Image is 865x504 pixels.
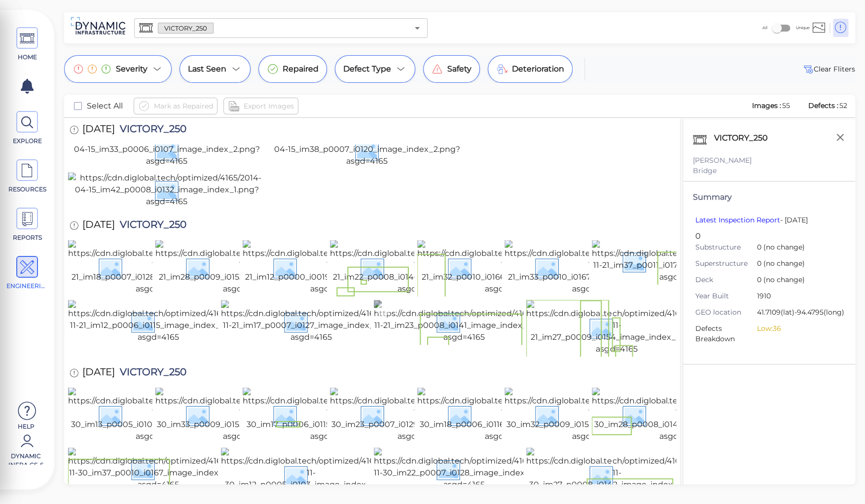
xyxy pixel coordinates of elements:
img: https://cdn.diglobal.tech/optimized/4165/2013-11-21_im17_p0007_i0127_image_index_1.png?asgd=4165 [221,300,401,343]
span: Superstructure [695,258,757,269]
span: 55 [782,101,790,110]
span: (no change) [761,275,805,284]
img: https://cdn.diglobal.tech/width210/4165/2013-11-21_im32_p0010_i0166_image_index_1.png?asgd=4165 [417,240,594,295]
a: Latest Inspection Report [695,216,780,224]
a: REPORTS [5,208,49,242]
img: https://cdn.diglobal.tech/width210/4165/2013-11-21_im18_p0007_i0128_image_index_2.png?asgd=4165 [68,240,245,295]
span: Mark as Repaired [154,100,213,112]
span: VICTORY_250 [115,367,186,380]
img: https://cdn.diglobal.tech/optimized/4165/2014-04-15_im42_p0008_i0132_image_index_1.png?asgd=4165 [68,172,265,208]
img: https://cdn.diglobal.tech/optimized/4165/2014-04-15_im33_p0006_i0107_image_index_2.png?asgd=4165 [68,132,265,167]
span: 0 [757,275,838,286]
span: (no change) [761,259,805,268]
img: https://cdn.diglobal.tech/optimized/4165/2014-04-15_im38_p0007_i0120_image_index_2.png?asgd=4165 [268,132,466,167]
button: Mark as Repaired [134,98,217,114]
span: Help [5,422,47,430]
span: Deterioration [512,63,564,75]
img: https://cdn.diglobal.tech/width210/4165/2012-11-30_im18_p0006_i0116_image_index_2.png?asgd=4165 [417,387,594,442]
div: Bridge [693,166,845,176]
span: [DATE] [82,124,115,137]
span: 1910 [757,291,838,302]
span: - [DATE] [695,216,808,224]
a: RESOURCES [5,159,49,194]
a: HOME [5,27,49,62]
span: Severity [116,63,147,75]
span: 0 [757,258,838,270]
span: VICTORY_250 [158,24,213,33]
img: https://cdn.diglobal.tech/width210/4165/2012-11-30_im32_p0009_i0154_image_index_1.png?asgd=4165 [505,387,681,442]
img: https://cdn.diglobal.tech/optimized/4165/2012-11-30_im27_p0008_i0142_image_index_2.png?asgd=4165 [526,447,707,503]
iframe: Chat [823,460,858,497]
img: https://cdn.diglobal.tech/optimized/4165/2013-11-21_im27_p0009_i0154_image_index_2.png?asgd=4165 [526,300,707,355]
span: RESOURCES [6,185,48,194]
span: Year Built [695,291,757,301]
img: https://cdn.diglobal.tech/width210/4165/2013-11-21_im12_p0000_i0019_image_index_2.png?asgd=4165 [243,240,419,295]
span: Safety [447,63,471,75]
li: Low: 36 [757,324,838,334]
img: https://cdn.diglobal.tech/width210/4165/2012-11-30_im33_p0009_i0155_image_index_2.png?asgd=4165 [155,387,332,442]
span: Select All [87,100,123,112]
ul: 0 [693,215,845,354]
span: GEO location [695,307,757,318]
img: https://cdn.diglobal.tech/width210/4165/2012-11-30_im28_p0008_i0141_image_index_1.png?asgd=4165 [592,387,768,442]
a: EXPLORE [5,111,49,145]
a: ENGINEERING [5,256,49,290]
img: https://cdn.diglobal.tech/width210/4165/2013-11-21_im22_p0008_i0140_image_index_1.png?asgd=4165 [330,240,506,295]
div: All Unique [762,18,810,37]
span: VICTORY_250 [115,219,186,233]
span: EXPLORE [6,137,48,145]
img: https://cdn.diglobal.tech/width210/4165/2013-11-21_im33_p0010_i0167_image_index_2.png?asgd=4165 [505,240,681,295]
button: Export Images [223,98,298,114]
div: [PERSON_NAME] [693,155,845,166]
img: https://cdn.diglobal.tech/width210/4165/2013-11-21_im37_p0011_i0179_image_index_1.png?asgd=4165 [592,240,768,283]
img: https://cdn.diglobal.tech/optimized/4165/2013-11-21_im12_p0006_i0115_image_index_2.png?asgd=4165 [68,300,249,343]
button: Open [410,21,424,35]
span: REPORTS [6,233,48,242]
span: (no change) [761,243,805,252]
img: https://cdn.diglobal.tech/optimized/4165/2012-11-30_im37_p0010_i0167_image_index_1.png?asgd=4165 [68,447,249,491]
span: Dynamic Infra CS-6 [5,452,47,465]
span: [DATE] [82,367,115,380]
img: https://cdn.diglobal.tech/width210/4165/2012-11-30_im13_p0005_i0102_image_index_1.png?asgd=4165 [68,387,245,442]
div: Summary [693,191,845,203]
img: https://cdn.diglobal.tech/width210/4165/2012-11-30_im17_p0006_i0115_image_index_1.png?asgd=4165 [243,387,419,442]
span: Defect Type [343,63,391,75]
span: HOME [6,53,48,62]
span: ENGINEERING [6,282,48,290]
img: https://cdn.diglobal.tech/optimized/4165/2012-11-30_im12_p0005_i0103_image_index_2.png?asgd=4165 [221,447,401,503]
span: Defects Breakdown [695,324,757,344]
span: 41.7109 (lat) -94.4795 (long) [757,307,844,319]
img: https://cdn.diglobal.tech/optimized/4165/2013-11-21_im23_p0008_i0141_image_index_2.png?asgd=4165 [374,300,554,343]
span: Defects : [807,101,839,110]
span: 0 [757,242,838,253]
button: Clear Fliters [802,63,855,75]
span: Deck [695,275,757,285]
span: Repaired [283,63,319,75]
span: 52 [839,101,847,110]
div: VICTORY_250 [712,130,781,150]
img: https://cdn.diglobal.tech/width210/4165/2013-11-21_im28_p0009_i0153_image_index_1.png?asgd=4165 [155,240,332,295]
img: https://cdn.diglobal.tech/optimized/4165/2012-11-30_im22_p0007_i0128_image_index_1.png?asgd=4165 [374,447,554,491]
span: Export Images [244,100,294,112]
span: Last Seen [188,63,226,75]
span: [DATE] [82,219,115,233]
img: https://cdn.diglobal.tech/width210/4165/2012-11-30_im23_p0007_i0129_image_index_2.png?asgd=4165 [330,387,506,442]
span: Images : [751,101,782,110]
span: Substructure [695,242,757,252]
span: VICTORY_250 [115,124,186,137]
